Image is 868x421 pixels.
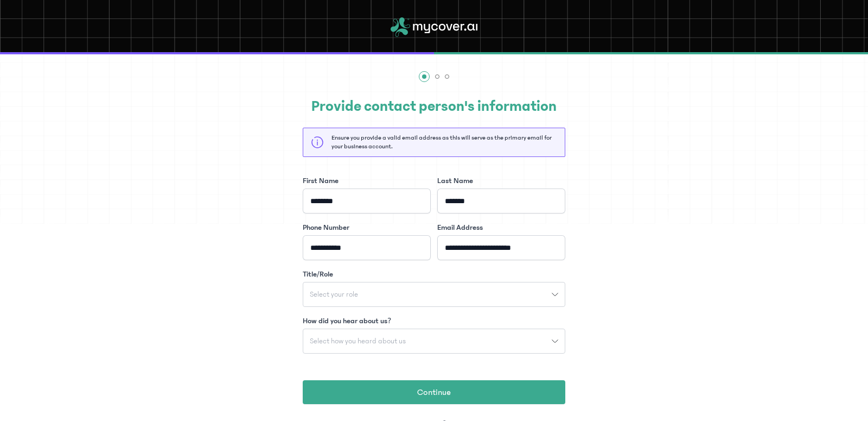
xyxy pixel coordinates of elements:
[331,134,557,151] p: Ensure you provide a valid email address as this will serve as the primary email for your busines...
[303,380,565,404] button: Continue
[303,282,565,307] button: Select your role
[417,386,451,399] span: Continue
[303,95,565,118] h2: Provide contact person's information
[303,175,339,186] label: First Name
[303,337,412,345] span: Select how you heard about us
[303,329,565,354] button: Select how you heard about us
[303,316,391,326] label: How did you hear about us?
[303,222,349,233] label: Phone Number
[437,222,483,233] label: Email Address
[303,291,365,298] span: Select your role
[303,269,333,280] label: Title/Role
[437,175,473,186] label: Last Name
